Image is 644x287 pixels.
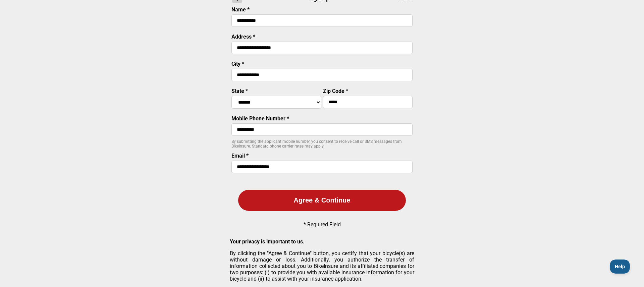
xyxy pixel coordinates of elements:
[610,260,631,274] iframe: Toggle Customer Support
[304,221,341,228] p: * Required Field
[231,61,244,67] label: City *
[231,88,248,94] label: State *
[230,238,305,245] strong: Your privacy is important to us.
[238,190,406,211] button: Agree & Continue
[323,88,348,94] label: Zip Code *
[231,139,413,149] p: By submitting the applicant mobile number, you consent to receive call or SMS messages from BikeI...
[231,6,250,13] label: Name *
[231,115,289,122] label: Mobile Phone Number *
[230,250,414,282] p: By clicking the "Agree & Continue" button, you certify that your bicycle(s) are without damage or...
[231,153,249,159] label: Email *
[231,34,255,40] label: Address *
